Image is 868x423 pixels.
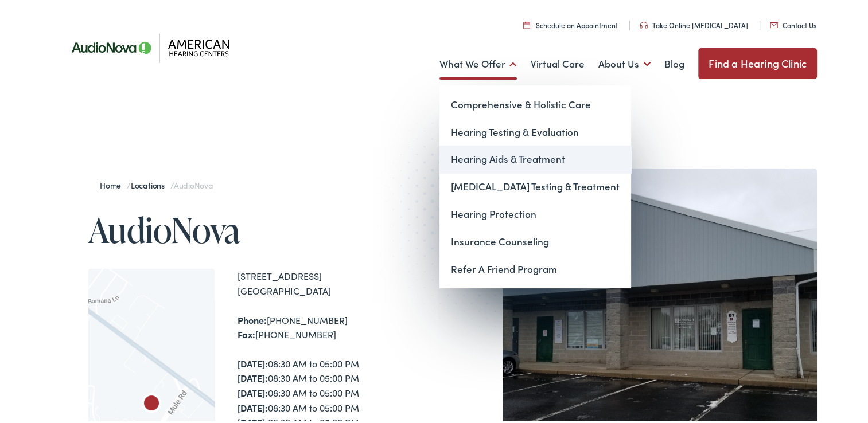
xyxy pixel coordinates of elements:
[770,20,778,26] img: utility icon
[523,19,530,26] img: utility icon
[238,384,268,397] strong: [DATE]:
[439,226,631,253] a: Insurance Counseling
[174,177,213,189] span: AudioNova
[131,177,170,189] a: Locations
[439,89,631,116] a: Comprehensive & Holistic Care
[439,171,631,198] a: [MEDICAL_DATA] Testing & Treatment
[523,18,618,28] a: Schedule an Appointment
[238,326,255,338] strong: Fax:
[640,19,648,26] img: utility icon
[698,46,817,77] a: Find a Hearing Clinic
[88,209,438,246] h1: AudioNova
[138,389,165,416] div: AudioNova
[770,18,816,28] a: Contact Us
[439,253,631,281] a: Refer A Friend Program
[238,311,267,324] strong: Phone:
[640,18,748,28] a: Take Online [MEDICAL_DATA]
[238,311,438,340] div: [PHONE_NUMBER] [PHONE_NUMBER]
[238,369,268,382] strong: [DATE]:
[598,41,651,83] a: About Us
[664,41,684,83] a: Blog
[439,198,631,226] a: Hearing Protection
[439,41,517,83] a: What We Offer
[439,143,631,171] a: Hearing Aids & Treatment
[531,41,585,83] a: Virtual Care
[238,355,268,367] strong: [DATE]:
[100,177,127,189] a: Home
[100,177,213,189] span: / /
[439,116,631,144] a: Hearing Testing & Evaluation
[238,267,438,296] div: [STREET_ADDRESS] [GEOGRAPHIC_DATA]
[238,399,268,412] strong: [DATE]:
